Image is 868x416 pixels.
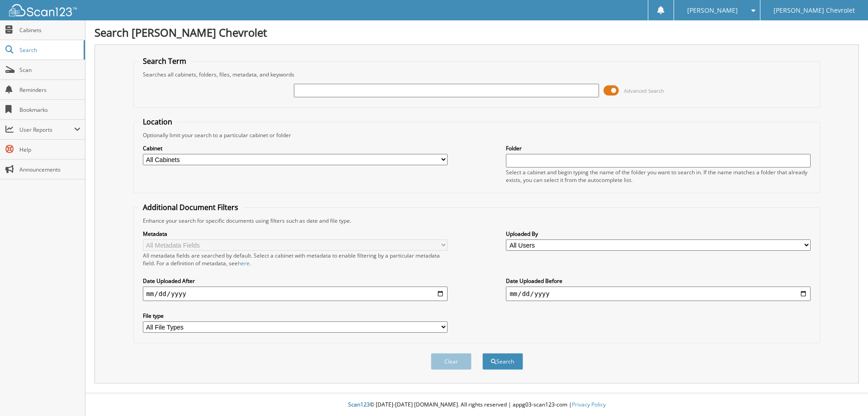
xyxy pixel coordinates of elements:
[774,8,855,13] span: [PERSON_NAME] Chevrolet
[572,401,606,408] a: Privacy Policy
[19,46,79,54] span: Search
[431,353,472,370] button: Clear
[506,144,811,152] label: Folder
[85,394,868,416] div: © [DATE]-[DATE] [DOMAIN_NAME]. All rights reserved | appg03-scan123-com |
[19,66,80,74] span: Scan
[9,4,77,16] img: scan123-logo-white.svg
[19,86,80,94] span: Reminders
[348,401,370,408] span: Scan123
[138,56,191,66] legend: Search Term
[506,168,811,184] div: Select a cabinet and begin typing the name of the folder you want to search in. If the name match...
[143,277,448,285] label: Date Uploaded After
[138,71,816,78] div: Searches all cabinets, folders, files, metadata, and keywords
[506,277,811,285] label: Date Uploaded Before
[19,146,80,153] span: Help
[19,106,80,114] span: Bookmarks
[19,126,74,134] span: User Reports
[624,87,664,94] span: Advanced Search
[94,25,859,40] h1: Search [PERSON_NAME] Chevrolet
[138,202,243,212] legend: Additional Document Filters
[506,230,811,238] label: Uploaded By
[138,131,816,139] div: Optionally limit your search to a particular cabinet or folder
[19,166,80,173] span: Announcements
[506,287,811,301] input: end
[143,287,448,301] input: start
[143,144,448,152] label: Cabinet
[143,230,448,238] label: Metadata
[138,217,816,225] div: Enhance your search for specific documents using filters such as date and file type.
[238,259,250,267] a: here
[19,26,80,34] span: Cabinets
[687,8,738,13] span: [PERSON_NAME]
[138,117,177,127] legend: Location
[482,353,523,370] button: Search
[143,312,448,320] label: File type
[143,252,448,267] div: All metadata fields are searched by default. Select a cabinet with metadata to enable filtering b...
